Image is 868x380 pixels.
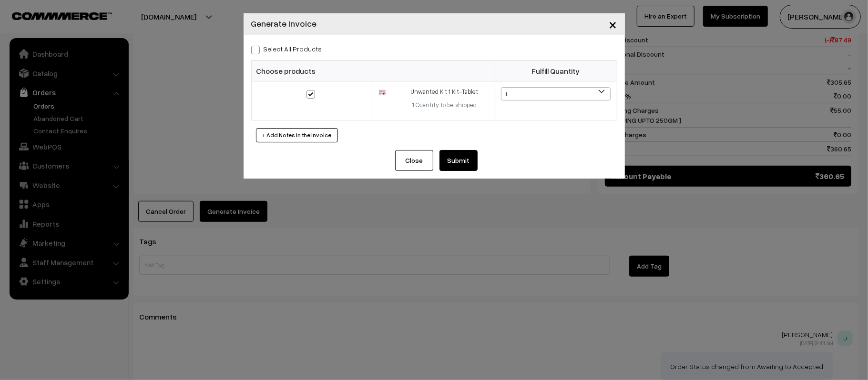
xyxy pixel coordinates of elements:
[400,87,489,97] div: Unwanted Kit 1 Kit-Tablet
[501,87,611,100] span: 1
[609,15,617,33] span: ×
[395,150,433,171] button: Close
[495,60,617,81] th: Fulfill Quantity
[379,89,385,95] img: 17287990767555UNWANTED-KIT.jpeg
[602,10,625,39] button: Close
[256,128,338,142] button: + Add Notes in the Invoice
[251,44,322,54] label: Select all Products
[400,100,489,110] div: 1 Quantity to be shipped
[251,60,495,81] th: Choose products
[439,150,478,171] button: Submit
[251,17,317,30] h4: Generate Invoice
